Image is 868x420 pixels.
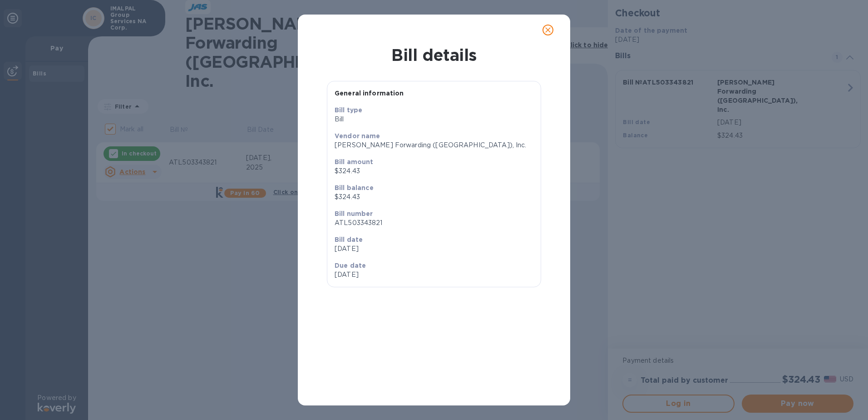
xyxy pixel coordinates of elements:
[335,218,533,228] p: ATL503343821
[335,210,373,217] b: Bill number
[335,115,533,124] p: Bill
[335,192,533,202] p: $324.43
[335,140,533,150] p: [PERSON_NAME] Forwarding ([GEOGRAPHIC_DATA]), Inc.
[305,45,563,65] h1: Bill details
[335,106,362,114] b: Bill type
[335,270,430,280] p: [DATE]
[335,236,363,243] b: Bill date
[335,244,533,254] p: [DATE]
[335,132,380,140] b: Vendor name
[335,166,533,176] p: $324.43
[537,19,559,41] button: close
[335,184,374,191] b: Bill balance
[335,158,374,165] b: Bill amount
[335,90,404,97] b: General information
[335,262,366,269] b: Due date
